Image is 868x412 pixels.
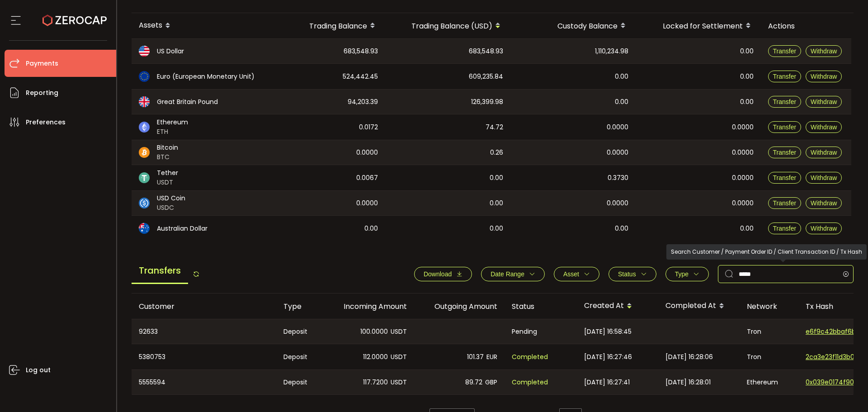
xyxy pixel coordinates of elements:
span: 0.0000 [732,147,754,158]
div: Search Customer / Payment Order ID / Client Transaction ID / Tx Hash [666,244,867,260]
div: Created At [577,298,658,314]
span: 0.00 [490,173,503,183]
span: GBP [485,377,497,388]
span: Ethereum [157,118,188,127]
span: [DATE] 16:27:46 [584,352,632,362]
div: Customer [132,301,276,312]
span: 94,203.39 [348,97,378,107]
span: Type [675,270,689,278]
button: Transfer [768,147,802,158]
span: Withdraw [811,225,837,232]
span: Transfer [773,123,797,131]
span: 0.00 [490,223,503,234]
span: 524,442.45 [343,71,378,82]
button: Withdraw [806,197,842,209]
div: Assets [132,18,272,33]
span: Download [424,270,452,278]
div: Actions [761,21,851,31]
span: 0.00 [615,71,628,82]
div: Tron [740,344,798,369]
span: Log out [26,364,51,377]
span: Withdraw [811,199,837,207]
img: usdc_portfolio.svg [139,198,150,208]
span: 0.00 [490,198,503,208]
span: Transfer [773,225,797,232]
span: 112.0000 [363,352,388,362]
span: [DATE] 16:58:45 [584,327,632,337]
span: Transfers [132,258,188,284]
span: Transfer [773,73,797,80]
button: Withdraw [806,45,842,57]
span: Pending [512,327,537,337]
span: 0.00 [615,97,628,107]
span: 100.0000 [360,327,388,337]
span: Reporting [26,86,58,99]
span: Transfer [773,47,797,55]
img: usd_portfolio.svg [139,46,150,57]
button: Type [665,267,709,281]
span: [DATE] 16:27:41 [584,377,630,388]
span: Withdraw [811,73,837,80]
div: Type [276,301,324,312]
button: Transfer [768,223,802,234]
span: Completed [512,377,548,388]
span: Bitcoin [157,143,178,152]
div: Completed At [658,298,740,314]
span: USD Coin [157,194,185,203]
span: 609,235.84 [469,71,503,82]
span: 0.0000 [607,122,628,133]
span: 0.00 [615,223,628,234]
span: 1,110,234.98 [595,46,628,57]
span: Completed [512,352,548,362]
div: 5380753 [132,344,276,369]
span: 117.7200 [363,377,388,388]
div: 92633 [132,319,276,344]
span: Transfer [773,149,797,156]
button: Download [414,267,472,281]
span: 101.37 [467,352,484,362]
button: Transfer [768,172,802,184]
img: gbp_portfolio.svg [139,96,150,107]
span: 0.0000 [732,173,754,183]
span: Euro (European Monetary Unit) [157,72,255,81]
button: Withdraw [806,147,842,158]
button: Transfer [768,197,802,209]
span: BTC [157,152,178,162]
span: USDT [157,178,178,187]
span: 0.00 [740,223,754,234]
span: Transfer [773,174,797,181]
button: Transfer [768,45,802,57]
div: 5555594 [132,370,276,394]
div: Ethereum [740,370,798,394]
div: Deposit [276,319,324,344]
span: 0.0067 [356,173,378,183]
img: aud_portfolio.svg [139,223,150,234]
div: Tron [740,319,798,344]
span: [DATE] 16:28:06 [665,352,713,362]
span: 0.26 [490,147,503,158]
button: Withdraw [806,223,842,234]
button: Status [609,267,656,281]
span: USDC [157,203,185,213]
span: Preferences [26,116,66,129]
div: Status [505,301,577,312]
span: USDT [391,327,407,337]
div: Outgoing Amount [414,301,505,312]
button: Withdraw [806,121,842,133]
span: 683,548.93 [344,46,378,57]
span: Great Britain Pound [157,97,218,107]
span: 0.00 [740,97,754,107]
span: Australian Dollar [157,224,208,233]
button: Transfer [768,121,802,133]
div: Deposit [276,344,324,369]
span: Withdraw [811,149,837,156]
div: Network [740,301,798,312]
span: Transfer [773,199,797,207]
span: 0.0000 [607,147,628,158]
span: Withdraw [811,98,837,105]
span: 0.0000 [732,122,754,133]
span: 126,399.98 [471,97,503,107]
span: ETH [157,127,188,137]
div: Custody Balance [510,18,636,33]
span: Tether [157,168,178,178]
